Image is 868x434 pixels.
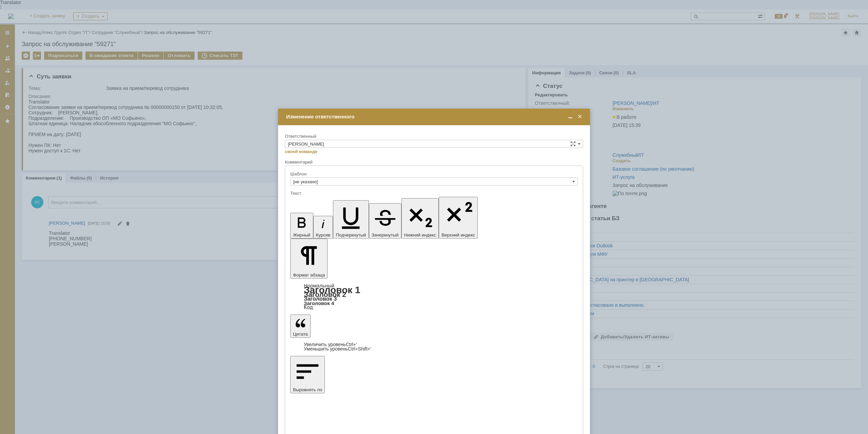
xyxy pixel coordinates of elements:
span: Курсив [316,232,331,238]
a: Заголовок 4 [304,300,334,306]
span: Выровнять по [293,387,322,392]
span: Сложная форма [570,141,576,147]
a: Заголовок 1 [304,285,360,295]
span: Ctrl+Shift+' [348,346,371,352]
span: Верхний индекс [441,232,475,238]
button: Верхний индекс [439,197,478,239]
span: Закрыть [576,114,583,120]
a: Decrease [304,346,371,352]
div: Формат абзаца [290,283,578,310]
div: Translator [3,3,99,8]
a: Заголовок 2 [304,290,346,298]
span: Нижний индекс [404,232,436,238]
button: Выровнять по [290,356,325,393]
span: Подчеркнутый [336,232,366,238]
span: Жирный [293,232,311,238]
a: Код [304,304,313,310]
a: своей команде [285,149,317,154]
span: Формат абзаца [293,272,325,278]
span: Зачеркнутый [372,232,399,238]
div: Изменение ответственного [286,114,583,120]
button: Формат абзаца [290,239,328,279]
div: Комментарий [285,159,583,166]
span: Цитата [293,332,308,337]
button: Нижний индекс [401,198,439,239]
div: Цитата [290,342,578,351]
a: Increase [304,342,357,347]
div: Ответственный [285,134,582,138]
button: Жирный [290,213,313,239]
button: Зачеркнутый [369,203,401,239]
div: Шаблон [290,172,576,176]
a: Нормальный [304,283,334,288]
button: Курсив [313,216,333,239]
span: Ctrl+' [346,342,357,347]
a: Заголовок 3 [304,296,337,302]
button: Цитата [290,315,311,338]
span: Свернуть (Ctrl + M) [567,114,574,120]
div: Текст [290,191,576,195]
button: Подчеркнутый [333,200,369,239]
